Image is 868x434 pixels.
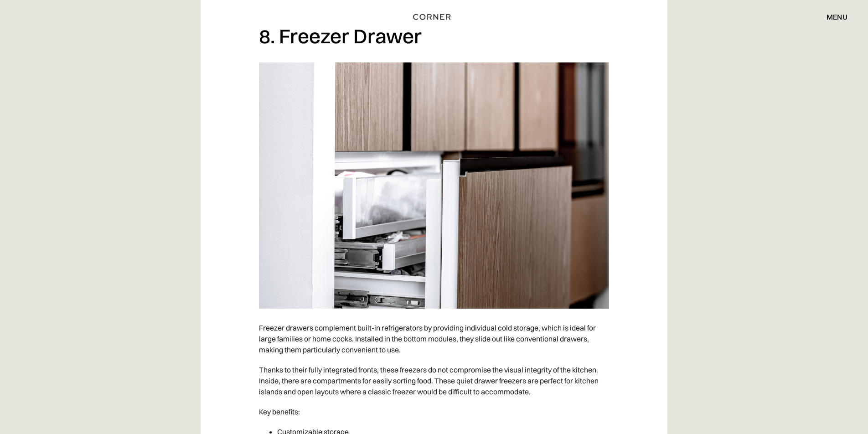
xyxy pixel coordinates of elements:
[259,402,609,422] p: Key benefits:
[827,13,847,21] div: menu
[259,24,609,49] h2: 8. Freezer Drawer
[259,318,609,360] p: Freezer drawers complement built-in refrigerators by providing individual cold storage, which is ...
[259,360,609,402] p: Thanks to their fully integrated fronts, these freezers do not compromise the visual integrity of...
[817,9,847,25] div: menu
[402,11,467,23] a: home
